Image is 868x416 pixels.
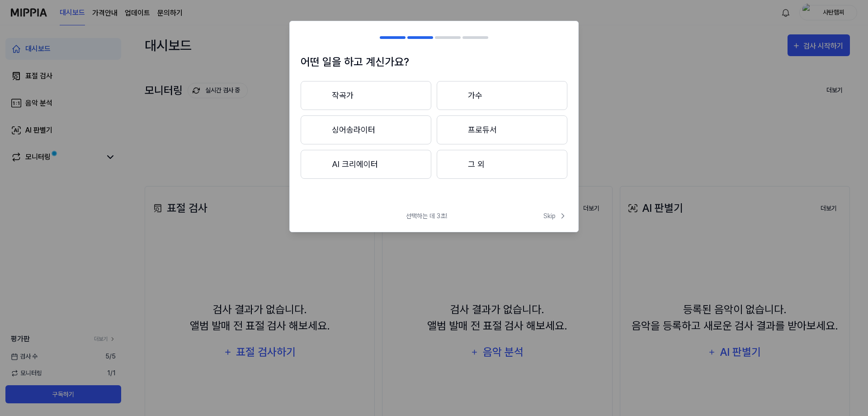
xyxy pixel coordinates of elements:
span: Skip [543,211,567,221]
button: Skip [542,211,567,221]
h1: 어떤 일을 하고 계신가요? [301,54,567,70]
button: 프로듀서 [437,115,567,144]
button: 그 외 [437,150,567,179]
button: 작곡가 [301,81,431,110]
button: 가수 [437,81,567,110]
span: 선택하는 데 3초! [406,211,447,221]
button: 싱어송라이터 [301,115,431,144]
button: AI 크리에이터 [301,150,431,179]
